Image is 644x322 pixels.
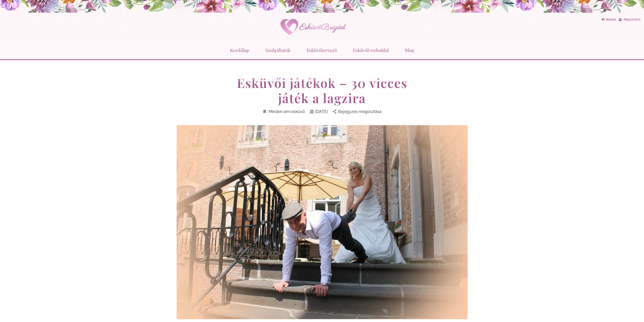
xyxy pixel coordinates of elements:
a: Regisztráció [619,16,640,23]
a: Minden ami esküvő [262,108,305,115]
a: Blog [405,44,414,57]
a: Bejegyzés megosztása [333,108,382,115]
h1: Esküvői játékok – 30 vicces játék a lagzira [226,75,418,106]
nav: Menu [3,44,641,57]
span: [DATE] [315,108,328,115]
a: Szolgáltatók [265,44,290,57]
a: Esküvőtervező [307,44,337,57]
span: Belépés [606,18,616,21]
a: Kezdőlap [230,44,249,57]
a: Esküvői weboldal [353,44,389,57]
span: Regisztráció [624,18,640,21]
a: Belépés [601,16,616,23]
